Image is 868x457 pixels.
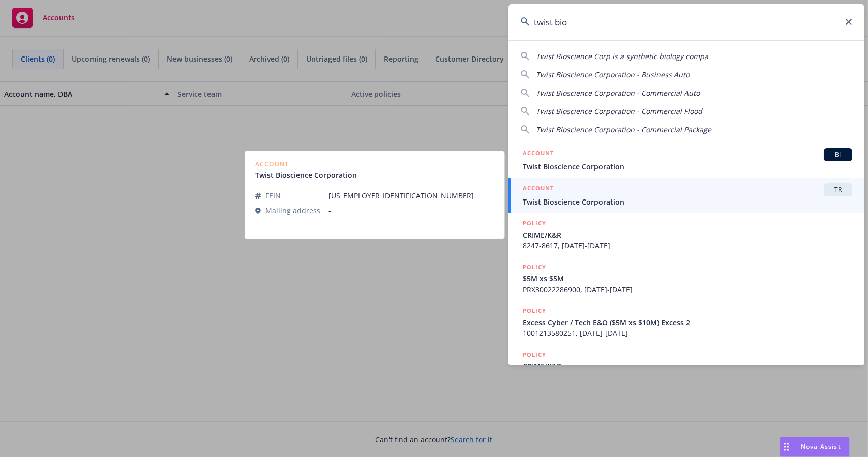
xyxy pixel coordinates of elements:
h5: POLICY [523,218,546,228]
span: Twist Bioscience Corporation - Commercial Auto [536,88,700,98]
span: Nova Assist [801,442,841,451]
a: POLICYExcess Cyber / Tech E&O ($5M xs $10M) Excess 21001213580251, [DATE]-[DATE] [508,300,864,344]
h5: ACCOUNT [523,148,554,160]
div: Drag to move [780,437,793,456]
span: Twist Bioscience Corporation [523,161,852,172]
span: Twist Bioscience Corporation - Business Auto [536,70,690,79]
button: Nova Assist [780,437,850,457]
h5: POLICY [523,306,546,316]
a: ACCOUNTTRTwist Bioscience Corporation [508,178,864,213]
span: $5M xs $5M [523,273,852,284]
a: POLICY$5M xs $5MPRX30022286900, [DATE]-[DATE] [508,256,864,300]
h5: ACCOUNT [523,183,554,195]
span: Twist Bioscience Corporation [523,196,852,207]
span: Twist Bioscience Corporation - Commercial Package [536,125,711,134]
span: Twist Bioscience Corp is a synthetic biology compa [536,51,708,61]
span: PRX30022286900, [DATE]-[DATE] [523,284,852,295]
a: POLICYCRIME/K&R [508,344,864,388]
h5: POLICY [523,350,546,360]
span: 8247-8617, [DATE]-[DATE] [523,240,852,251]
span: CRIME/K&R [523,230,852,240]
a: POLICYCRIME/K&R8247-8617, [DATE]-[DATE] [508,213,864,256]
span: Twist Bioscience Corporation - Commercial Flood [536,106,702,116]
span: Excess Cyber / Tech E&O ($5M xs $10M) Excess 2 [523,317,852,328]
span: CRIME/K&R [523,361,852,372]
h5: POLICY [523,262,546,272]
span: BI [828,150,848,159]
span: 1001213580251, [DATE]-[DATE] [523,328,852,338]
a: ACCOUNTBITwist Bioscience Corporation [508,142,864,178]
span: TR [828,185,848,194]
input: Search... [508,4,864,40]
